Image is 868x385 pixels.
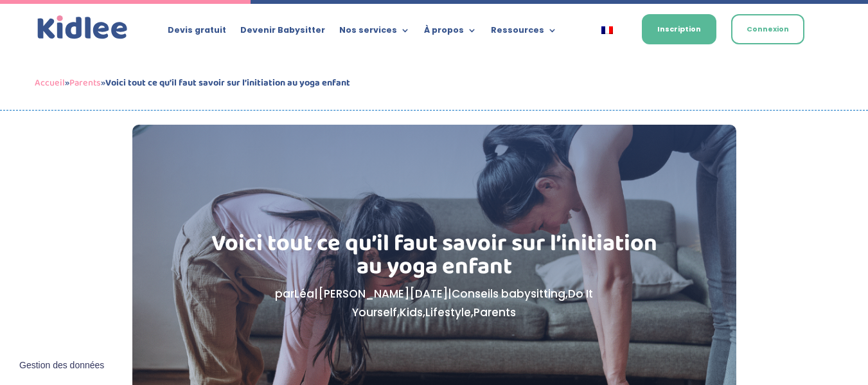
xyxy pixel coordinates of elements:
a: Parents [69,75,101,91]
a: Conseils babysitting [452,286,565,301]
strong: Voici tout ce qu’il faut savoir sur l’initiation au yoga enfant [105,75,350,91]
span: » » [35,75,350,91]
a: Ressources [491,26,557,40]
a: Kidlee Logo [35,13,130,42]
a: Devenir Babysitter [240,26,325,40]
img: Français [601,26,613,34]
a: Accueil [35,75,65,91]
p: par | | , , , , [197,285,671,322]
a: Devis gratuit [168,26,226,40]
a: Lifestyle [425,305,471,320]
h1: Voici tout ce qu’il faut savoir sur l’initiation au yoga enfant [197,232,671,285]
a: Kids [400,305,423,320]
img: logo_kidlee_bleu [35,13,130,42]
a: Do It Yourself [352,286,593,320]
a: Connexion [731,14,804,44]
a: Parents [474,305,516,320]
a: Léa [294,286,314,301]
span: Gestion des données [19,360,104,372]
span: [PERSON_NAME][DATE] [318,286,448,301]
button: Gestion des données [12,352,112,379]
a: À propos [424,26,477,40]
a: Nos services [339,26,410,40]
a: Inscription [642,14,716,44]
